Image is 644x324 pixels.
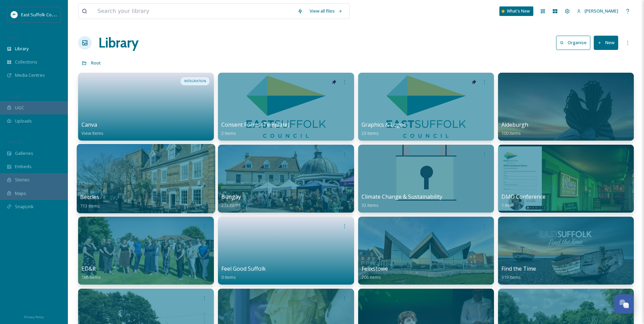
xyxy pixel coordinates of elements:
span: Beccles [80,193,99,201]
span: Climate Change & Sustainability [362,193,442,200]
span: Root [91,60,101,66]
a: Library [98,33,139,53]
a: Aldeburgh100 items [501,122,528,136]
span: 0 items [221,274,236,280]
span: Canva [81,121,97,128]
span: Maps [15,190,26,197]
span: 100 items [501,130,521,136]
span: View Items [81,130,104,136]
a: Graphics & Logos23 items [362,122,406,136]
span: Uploads [15,118,32,124]
a: INTEGRATIONCanvaView Items [78,73,214,141]
a: Root [91,59,101,67]
span: Find the Time [501,265,536,272]
a: [PERSON_NAME] [573,4,622,18]
span: 1 item [501,202,514,208]
button: Organise [556,36,590,50]
a: ED&R186 items [81,266,101,280]
span: Library [15,46,29,52]
a: View all files [306,4,346,18]
a: Organise [556,36,594,50]
span: Stories [15,177,30,183]
span: UGC [15,105,24,111]
span: East Suffolk Council [21,11,61,18]
a: Beccles713 items [80,194,100,209]
span: Embeds [15,163,32,170]
a: Felixstowe206 items [362,266,388,280]
span: Privacy Policy [24,315,44,319]
a: Privacy Policy [24,312,44,321]
a: DMO Conference1 item [501,194,546,208]
span: Galleries [15,150,33,157]
a: Find the Time319 items [501,266,536,280]
span: Aldeburgh [501,121,528,128]
span: DMO Conference [501,193,546,200]
span: Graphics & Logos [362,121,406,128]
span: 23 items [362,130,379,136]
span: ED&R [81,265,96,272]
input: Search your library [94,4,294,19]
span: Collections [15,59,37,65]
span: 319 items [501,274,521,280]
button: Open Chat [614,294,634,314]
span: Consent Forms (Template) [221,121,289,128]
a: What's New [499,6,533,16]
span: Bungay [221,193,241,200]
img: ESC%20Logo.png [11,11,18,18]
span: Feel Good Suffolk [221,265,266,272]
span: 206 items [362,274,381,280]
a: Feel Good Suffolk0 items [221,266,266,280]
span: SnapLink [15,203,34,210]
span: INTEGRATION [184,79,206,84]
span: COLLECT [7,94,21,99]
a: Consent Forms (Template)2 items [221,122,289,136]
span: WIDGETS [7,140,22,145]
span: Media Centres [15,72,45,78]
span: 32 items [362,202,379,208]
a: Bungay273 items [221,194,241,208]
span: Felixstowe [362,265,388,272]
span: MEDIA [7,35,19,40]
span: 2 items [221,130,236,136]
span: [PERSON_NAME] [585,8,618,14]
span: 273 items [221,202,241,208]
span: 713 items [80,202,100,209]
button: New [594,36,618,50]
a: Climate Change & Sustainability32 items [362,194,442,208]
span: 186 items [81,274,101,280]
